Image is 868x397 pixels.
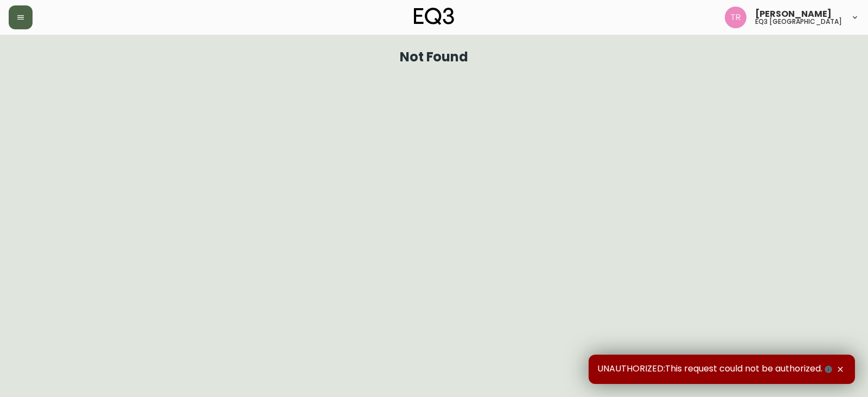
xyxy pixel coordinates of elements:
img: 214b9049a7c64896e5c13e8f38ff7a87 [725,7,746,28]
h1: Not Found [400,52,469,62]
h5: eq3 [GEOGRAPHIC_DATA] [755,18,842,25]
span: UNAUTHORIZED:This request could not be authorized. [597,363,834,375]
span: [PERSON_NAME] [755,10,832,18]
img: logo [414,8,454,25]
